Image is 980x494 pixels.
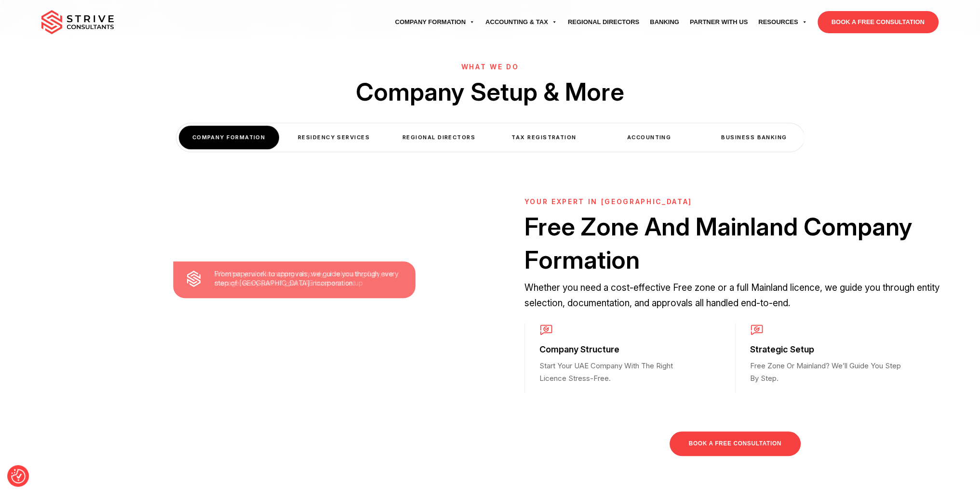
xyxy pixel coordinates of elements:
a: Accounting & Tax [480,9,563,36]
a: Partner with Us [685,9,753,36]
img: main-logo.svg [41,10,114,34]
p: Whether you need a cost-effective Free zone or a full Mainland licence, we guide you through enti... [524,280,946,311]
p: Free Zone Or Mainland? We’ll Guide You Step By Step. [750,360,904,385]
h2: Free Zone And Mainland Company Formation [524,210,946,277]
div: Business Banking [704,126,805,149]
a: Company Formation [389,9,480,36]
div: Regional Directors [389,126,489,149]
a: BOOK A FREE CONSULTATION [670,431,801,456]
div: From paperwork to approvals, we guide you through every step of [GEOGRAPHIC_DATA] incorporation. [173,261,415,298]
a: Resources [753,9,812,36]
div: Accounting [599,126,699,149]
a: Banking [644,9,685,36]
a: BOOK A FREE CONSULTATION [818,11,939,33]
h3: Company Structure [539,344,693,355]
img: Revisit consent button [11,469,26,483]
div: Residency Services [284,126,384,149]
h3: Strategic Setup [750,344,904,355]
div: COMPANY FORMATION [179,126,279,149]
div: Whether you're launching remotely or relocating fully, we manage every part of your UAE business ... [173,260,416,297]
div: Tax Registration [494,126,594,149]
p: Start Your UAE Company With The Right Licence Stress-Free. [539,360,693,385]
a: Regional Directors [563,9,644,36]
button: Consent Preferences [11,469,26,483]
h6: YOUR EXPERT IN [GEOGRAPHIC_DATA] [524,198,946,206]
